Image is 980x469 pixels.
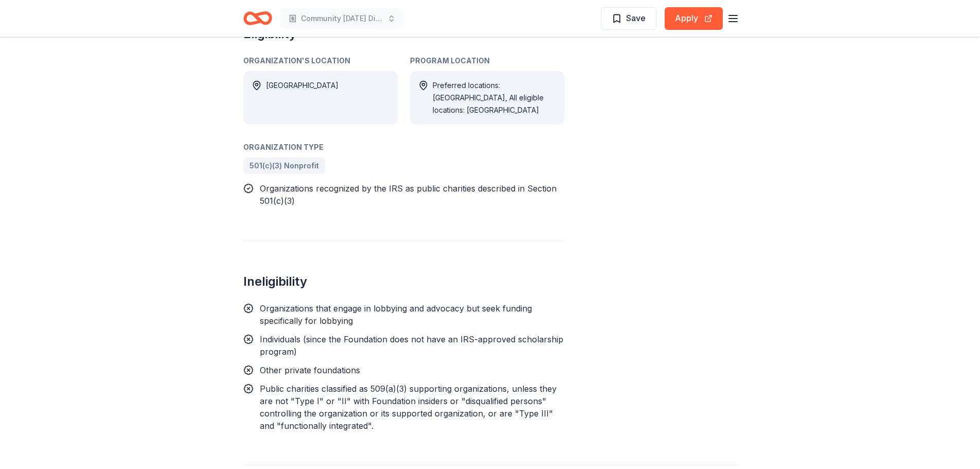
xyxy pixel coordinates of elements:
button: Save [601,7,656,30]
div: Organization's Location [243,55,398,67]
span: 501(c)(3) Nonprofit [250,160,319,172]
a: Home [243,6,272,30]
div: [GEOGRAPHIC_DATA] [266,79,338,116]
h2: Ineligibility [243,273,564,290]
div: Organization Type [243,141,564,153]
span: Organizations that engage in lobbying and advocacy but seek funding specifically for lobbying [260,303,532,326]
span: Public charities classified as 509(a)(3) supporting organizations, unless they are not "Type I" o... [260,384,557,431]
span: Other private foundations [260,365,360,375]
button: Community [DATE] Dinner [280,8,404,29]
a: 501(c)(3) Nonprofit [243,158,325,174]
span: Community [DATE] Dinner [301,12,383,25]
button: Apply [665,7,723,30]
span: Save [626,11,646,25]
div: Program Location [410,55,564,67]
span: Organizations recognized by the IRS as public charities described in Section 501(c)(3) [260,183,557,206]
span: Individuals (since the Foundation does not have an IRS-approved scholarship program) [260,334,563,357]
div: Preferred locations: [GEOGRAPHIC_DATA], All eligible locations: [GEOGRAPHIC_DATA] [433,79,556,116]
